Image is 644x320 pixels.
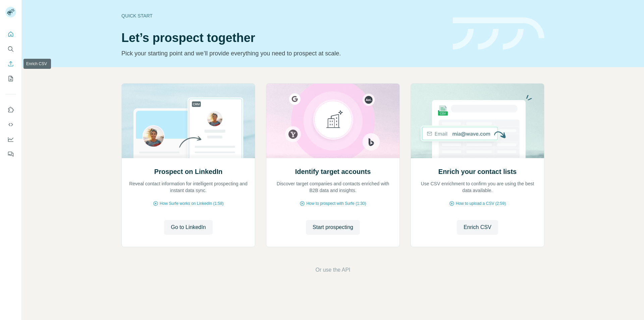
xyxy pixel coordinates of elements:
[456,200,506,207] span: How to upload a CSV (2:59)
[315,266,350,274] button: Or use the API
[5,43,16,55] button: Search
[313,223,353,231] span: Start prospecting
[411,84,544,158] img: Enrich your contact lists
[273,180,393,194] p: Discover target companies and contacts enriched with B2B data and insights.
[295,167,371,176] h2: Identify target accounts
[438,167,517,176] h2: Enrich your contact lists
[171,223,206,231] span: Go to LinkedIn
[5,119,16,131] button: Use Surfe API
[5,28,16,40] button: Quick start
[164,220,212,235] button: Go to LinkedIn
[306,220,360,235] button: Start prospecting
[154,167,222,176] h2: Prospect on LinkedIn
[128,180,248,194] p: Reveal contact information for intelligent prospecting and instant data sync.
[457,220,498,235] button: Enrich CSV
[453,17,544,50] img: banner
[5,148,16,160] button: Feedback
[5,58,16,70] button: Enrich CSV
[121,31,445,45] h1: Let’s prospect together
[464,223,491,231] span: Enrich CSV
[306,200,366,207] span: How to prospect with Surfe (1:30)
[266,84,400,158] img: Identify target accounts
[121,12,445,19] div: Quick start
[121,49,445,58] p: Pick your starting point and we’ll provide everything you need to prospect at scale.
[418,180,537,194] p: Use CSV enrichment to confirm you are using the best data available.
[160,200,224,207] span: How Surfe works on LinkedIn (1:58)
[5,73,16,85] button: My lists
[121,84,255,158] img: Prospect on LinkedIn
[5,133,16,145] button: Dashboard
[5,104,16,116] button: Use Surfe on LinkedIn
